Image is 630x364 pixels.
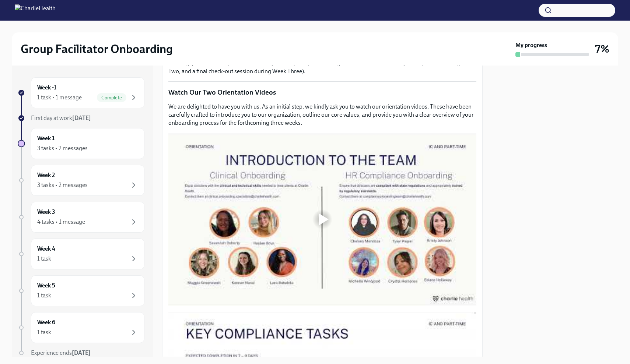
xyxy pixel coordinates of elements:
div: 1 task [37,328,51,336]
h6: Week 5 [37,282,55,290]
a: Week 51 task [18,275,144,306]
span: First day at work [31,114,91,121]
div: 1 task [37,291,51,300]
a: Week 13 tasks • 2 messages [18,128,144,159]
div: 3 tasks • 2 messages [37,144,88,152]
a: Week -11 task • 1 messageComplete [18,77,144,108]
a: Week 41 task [18,238,144,269]
span: Complete [97,95,126,100]
a: Week 61 task [18,312,144,343]
h6: Week 3 [37,208,55,216]
h6: Week 1 [37,134,55,142]
span: Experience ends [31,349,91,356]
a: Week 23 tasks • 2 messages [18,165,144,196]
strong: My progress [515,41,547,49]
div: 1 task [37,255,51,263]
strong: [DATE] [72,349,91,356]
h6: Week 6 [37,318,55,326]
h6: Week -1 [37,84,56,92]
h6: Week 2 [37,171,55,179]
strong: [DATE] [72,114,91,121]
a: First day at work[DATE] [18,114,144,122]
a: Week 34 tasks • 1 message [18,202,144,233]
h6: Week 4 [37,245,55,253]
p: Watch Our Two Orientation Videos [168,88,476,97]
p: We are delighted to have you with us. As an initial step, we kindly ask you to watch our orientat... [168,103,476,127]
div: 3 tasks • 2 messages [37,181,88,189]
img: CharlieHealth [15,4,56,16]
h2: Group Facilitator Onboarding [21,42,173,56]
div: 4 tasks • 1 message [37,218,85,226]
h3: 7% [595,42,609,56]
div: 1 task • 1 message [37,93,82,102]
